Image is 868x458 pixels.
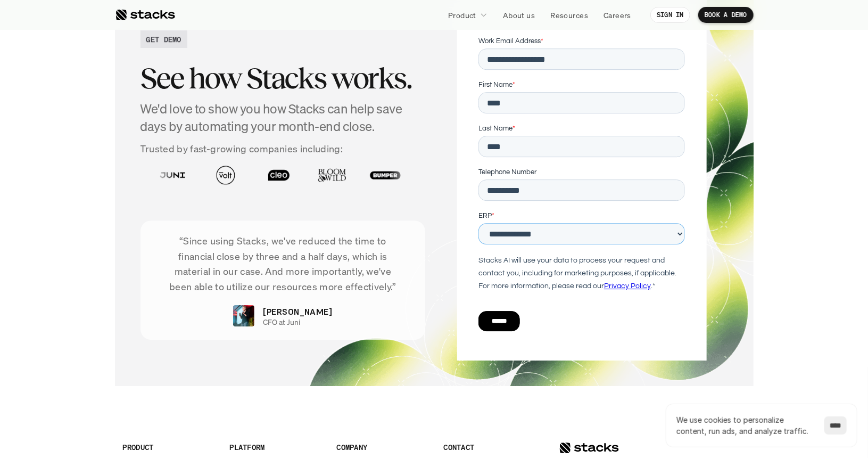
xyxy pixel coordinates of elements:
p: Resources [550,10,588,21]
p: COMPANY [337,441,431,453]
p: [PERSON_NAME] [263,305,332,318]
p: BOOK A DEMO [705,11,747,19]
p: About us [503,10,535,21]
h4: We'd love to show you how Stacks can help save days by automating your month-end close. [140,100,426,136]
p: CFO at Juni [263,318,300,327]
a: Resources [544,5,594,24]
p: Product [448,10,476,21]
p: SIGN IN [657,11,684,19]
a: Careers [597,5,638,24]
p: “Since using Stacks, we've reduced the time to financial close by three and a half days, which is... [156,233,410,295]
p: CONTACT [444,441,538,453]
a: BOOK A DEMO [698,7,754,23]
p: Careers [604,10,631,21]
p: PLATFORM [230,441,324,453]
a: SIGN IN [650,7,690,23]
p: PRODUCT [123,441,217,453]
p: We use cookies to personalize content, run ads, and analyze traffic. [676,414,814,437]
a: About us [497,5,541,24]
h2: GET DEMO [146,34,181,45]
p: Trusted by fast-growing companies including: [140,141,426,157]
iframe: Form 0 [478,36,685,349]
h2: See how Stacks works. [140,62,426,95]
